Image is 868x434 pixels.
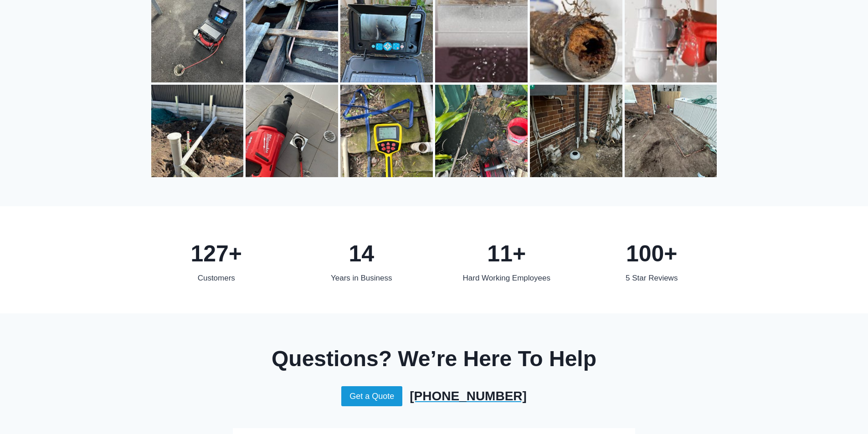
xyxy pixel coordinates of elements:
[435,85,528,177] a: Display this image in a lightbox
[246,85,338,177] a: Display this image in a lightbox
[586,272,717,284] div: 5 Star Reviews
[151,235,282,272] div: 127+
[151,85,244,177] a: Display this image in a lightbox
[341,386,402,406] a: Get a Quote
[530,85,622,177] a: Display this image in a lightbox
[442,272,572,284] div: Hard Working Employees
[151,272,282,284] div: Customers
[625,85,717,177] a: Display this image in a lightbox
[296,235,427,272] div: 14
[349,390,394,403] span: Get a Quote
[296,272,427,284] div: Years in Business
[586,235,717,272] div: 100+
[340,85,433,177] a: Display this image in a lightbox
[410,387,527,406] a: [PHONE_NUMBER]
[442,235,572,272] div: 11+
[151,342,717,375] h2: Questions? We’re Here To Help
